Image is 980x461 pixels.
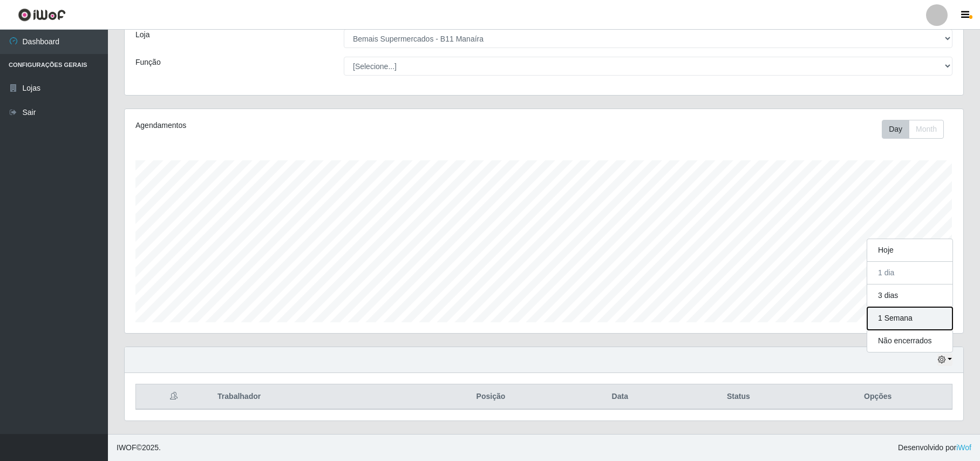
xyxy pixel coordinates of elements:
span: © 2025 . [117,442,161,453]
button: Month [909,120,944,139]
th: Data [567,384,673,410]
th: Trabalhador [211,384,415,410]
div: Agendamentos [135,120,466,131]
span: Desenvolvido por [898,442,971,453]
th: Opções [804,384,952,410]
label: Função [135,57,161,68]
th: Posição [415,384,567,410]
button: Day [882,120,909,139]
label: Loja [135,29,149,40]
div: Toolbar with button groups [882,120,952,139]
button: Não encerrados [867,330,952,352]
th: Status [673,384,804,410]
button: 1 dia [867,262,952,284]
img: CoreUI Logo [18,8,66,22]
button: 1 Semana [867,307,952,330]
a: iWof [956,443,971,452]
button: 3 dias [867,284,952,307]
span: IWOF [117,443,137,452]
button: Hoje [867,239,952,262]
div: First group [882,120,944,139]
